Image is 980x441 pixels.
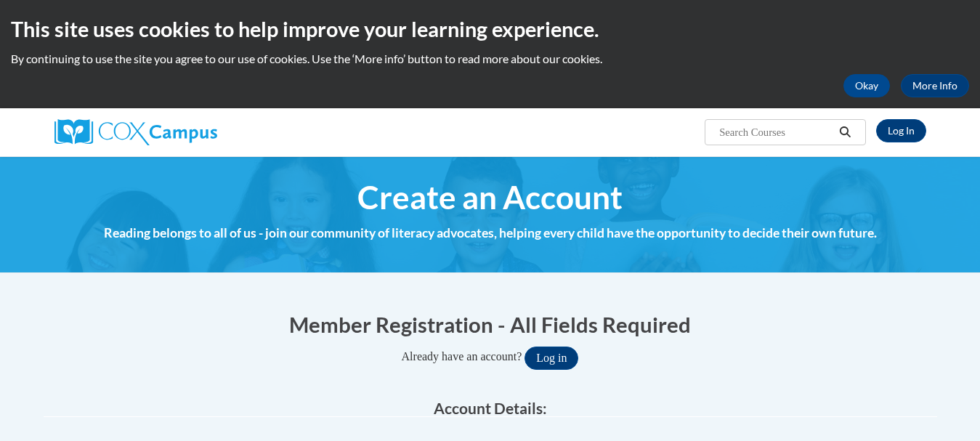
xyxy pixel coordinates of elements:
[11,15,969,44] h2: This site uses cookies to help improve your learning experience.
[357,178,623,217] span: Create an Account
[402,350,522,363] span: Already have an account?
[44,224,937,243] h4: Reading belongs to all of us - join our community of literacy advocates, helping every child have...
[901,74,969,97] a: More Info
[876,119,926,142] a: Log In
[11,51,969,67] p: By continuing to use the site you agree to our use of cookies. Use the ‘More info’ button to read...
[44,309,937,339] h1: Member Registration - All Fields Required
[525,347,578,370] button: Log in
[54,119,217,145] img: Cox Campus
[834,124,856,141] button: Search
[718,124,834,141] input: Search Courses
[843,74,890,97] button: Okay
[434,399,547,417] span: Account Details:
